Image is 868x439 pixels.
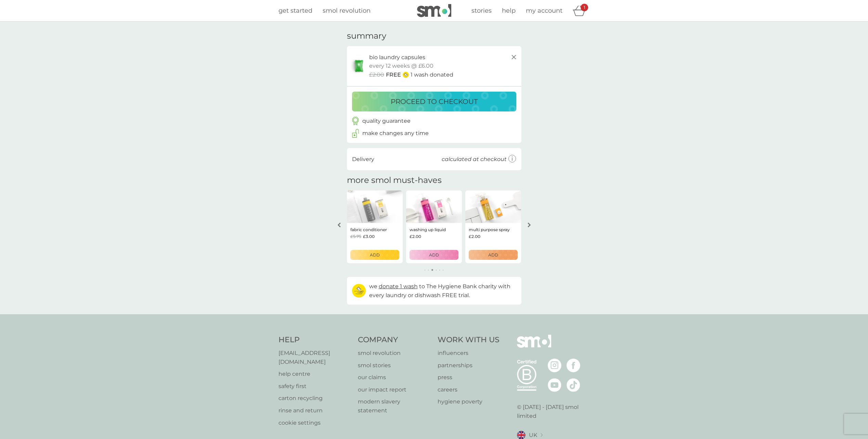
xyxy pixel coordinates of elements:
[347,175,442,185] h2: more smol must-haves
[369,62,433,70] p: every 12 weeks @ £6.00
[526,7,562,14] span: my account
[363,233,375,240] span: £3.00
[278,406,351,415] a: rinse and return
[323,7,371,14] span: smol revolution
[410,250,458,260] button: ADD
[323,6,371,16] a: smol revolution
[438,373,500,382] a: press
[278,370,351,378] a: help centre
[442,155,507,164] p: calculated at checkout
[358,397,431,415] a: modern slavery statement
[369,53,425,62] p: bio laundry capsules
[548,378,561,392] img: visit the smol Youtube page
[410,226,446,233] p: washing up liquid
[278,6,312,16] a: get started
[362,117,411,125] p: quality guarantee
[488,252,498,258] p: ADD
[352,92,516,111] button: proceed to checkout
[350,226,387,233] p: fabric conditioner
[438,361,500,370] a: partnerships
[517,403,590,420] p: © [DATE] - [DATE] smol limited
[379,283,418,290] span: donate 1 wash
[502,7,516,14] span: help
[278,418,351,427] a: cookie settings
[438,349,500,358] a: influencers
[410,233,421,240] span: £2.00
[502,6,516,16] a: help
[358,361,431,370] a: smol stories
[417,4,451,17] img: smol
[541,433,543,437] img: select a new location
[350,233,361,240] span: £5.75
[369,282,516,300] p: we to The Hygiene Bank charity with every laundry or dishwash FREE trial.
[369,70,384,79] span: £2.00
[411,70,453,79] p: 1 wash donated
[358,349,431,358] a: smol revolution
[278,7,312,14] span: get started
[517,335,551,358] img: smol
[469,250,518,260] button: ADD
[469,226,510,233] p: multi purpose spray
[358,385,431,394] a: our impact report
[352,155,374,164] p: Delivery
[438,335,500,345] h4: Work With Us
[386,70,401,79] span: FREE
[429,252,439,258] p: ADD
[469,233,480,240] span: £2.00
[347,31,386,41] h3: summary
[278,349,351,366] a: [EMAIL_ADDRESS][DOMAIN_NAME]
[370,252,380,258] p: ADD
[438,397,500,406] a: hygiene poverty
[391,96,478,107] p: proceed to checkout
[526,6,562,16] a: my account
[278,394,351,403] a: carton recycling
[358,335,431,345] h4: Company
[567,359,580,372] img: visit the smol Facebook page
[471,7,492,14] span: stories
[350,250,399,260] button: ADD
[471,6,492,16] a: stories
[278,382,351,391] a: safety first
[567,378,580,392] img: visit the smol Tiktok page
[548,359,561,372] img: visit the smol Instagram page
[438,385,500,394] a: careers
[358,373,431,382] a: our claims
[278,335,351,345] h4: Help
[573,4,590,17] div: basket
[362,129,429,138] p: make changes any time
